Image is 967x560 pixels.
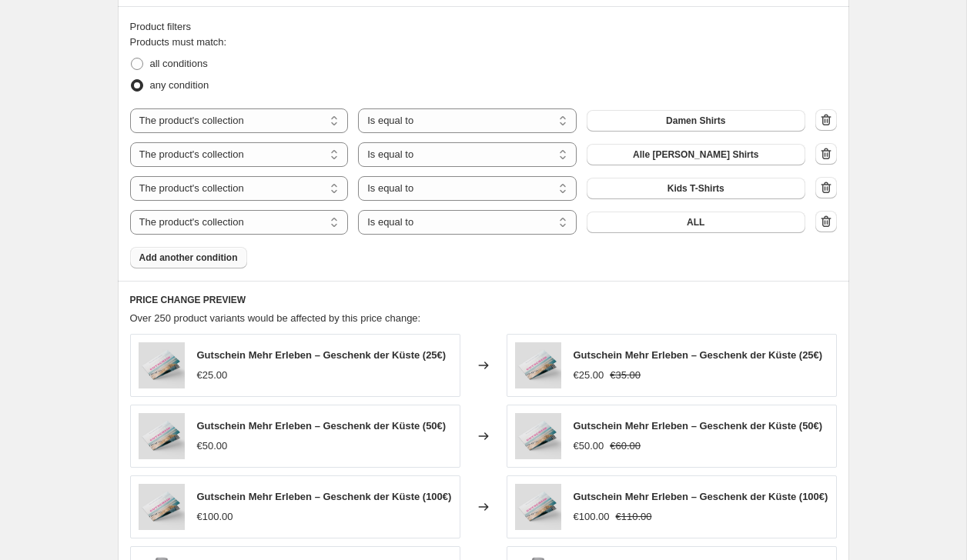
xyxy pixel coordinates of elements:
img: Gutschein_80x.png [139,413,185,459]
span: Gutschein Mehr Erleben – Geschenk der Küste (100€) [574,491,828,502]
div: €50.00 [197,438,228,454]
span: Gutschein Mehr Erleben – Geschenk der Küste (50€) [574,420,823,432]
span: Kids T-Shirts [668,182,724,195]
span: Alle [PERSON_NAME] Shirts [633,148,758,161]
strike: €110.00 [616,509,652,525]
div: Product filters [130,19,837,35]
div: €100.00 [574,509,610,525]
img: Gutschein_80x.png [139,342,185,388]
span: all conditions [150,58,208,69]
button: Alle Herren Shirts [587,144,805,165]
span: Damen Shirts [666,115,725,127]
div: €100.00 [197,509,233,525]
button: ALL [587,212,805,233]
img: Gutschein_80x.png [515,484,561,530]
div: €25.00 [197,368,228,383]
span: Add another condition [139,252,238,264]
span: any condition [150,79,209,91]
button: Damen Shirts [587,110,805,132]
span: Products must match: [130,36,227,48]
span: Gutschein Mehr Erleben – Geschenk der Küste (25€) [574,349,823,361]
span: Gutschein Mehr Erleben – Geschenk der Küste (100€) [197,491,452,502]
h6: PRICE CHANGE PREVIEW [130,294,837,306]
strike: €35.00 [610,368,641,383]
span: Gutschein Mehr Erleben – Geschenk der Küste (25€) [197,349,447,361]
img: Gutschein_80x.png [515,413,561,459]
div: €50.00 [574,438,604,454]
div: €25.00 [574,368,604,383]
button: Add another condition [130,247,247,268]
img: Gutschein_80x.png [139,484,185,530]
span: ALL [687,216,704,228]
button: Kids T-Shirts [587,178,805,199]
img: Gutschein_80x.png [515,342,561,388]
span: Over 250 product variants would be affected by this price change: [130,312,421,324]
strike: €60.00 [610,438,641,454]
span: Gutschein Mehr Erleben – Geschenk der Küste (50€) [197,420,447,432]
